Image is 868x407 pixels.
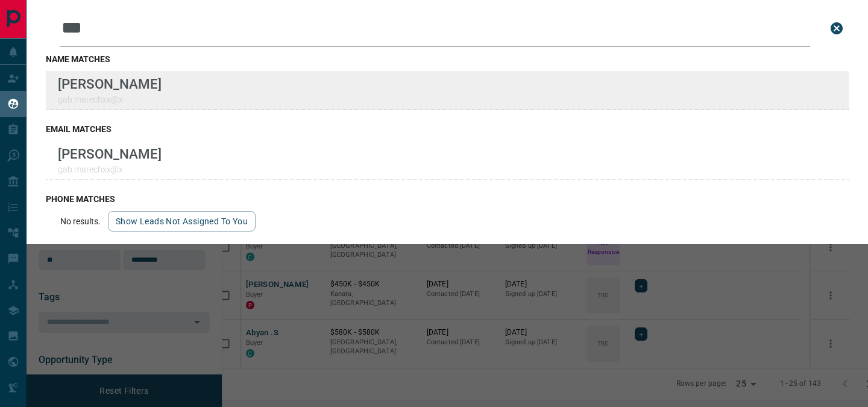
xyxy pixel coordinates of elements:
p: gab.marechxx@x [58,165,162,174]
h3: phone matches [46,194,849,204]
button: show leads not assigned to you [108,211,256,232]
h3: email matches [46,124,849,134]
button: close search bar [825,16,849,40]
h3: name matches [46,54,849,64]
p: gab.marechxx@x [58,95,162,104]
p: [PERSON_NAME] [58,146,162,162]
p: No results. [60,216,101,226]
p: [PERSON_NAME] [58,76,162,92]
